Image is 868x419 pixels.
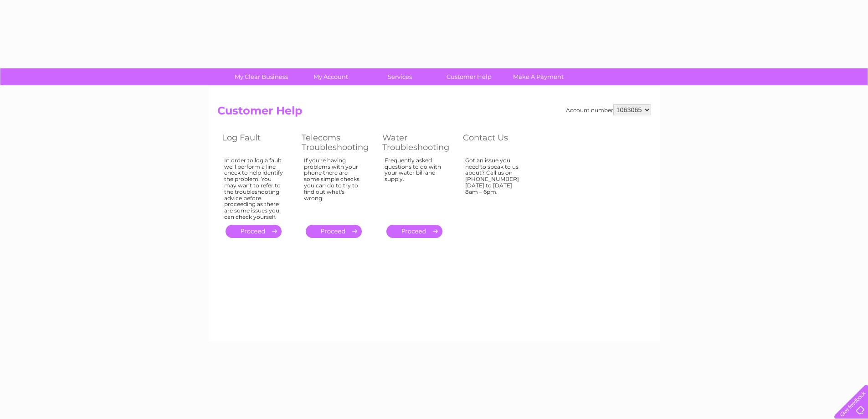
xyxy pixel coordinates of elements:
div: Got an issue you need to speak to us about? Call us on [PHONE_NUMBER] [DATE] to [DATE] 8am – 6pm. [465,157,524,217]
th: Telecoms Troubleshooting [297,130,378,155]
a: Services [362,68,437,85]
th: Water Troubleshooting [378,130,458,155]
div: In order to log a fault we'll perform a line check to help identify the problem. You may want to ... [224,157,283,220]
a: . [386,225,442,238]
th: Contact Us [458,130,538,155]
h2: Customer Help [217,104,651,122]
a: My Clear Business [224,68,299,85]
a: . [306,225,362,238]
div: If you're having problems with your phone there are some simple checks you can do to try to find ... [304,157,364,217]
a: Make A Payment [501,68,576,85]
a: My Account [293,68,368,85]
div: Account number [566,104,651,115]
th: Log Fault [217,130,297,155]
div: Frequently asked questions to do with your water bill and supply. [385,157,445,217]
a: . [226,225,282,238]
a: Customer Help [431,68,507,85]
